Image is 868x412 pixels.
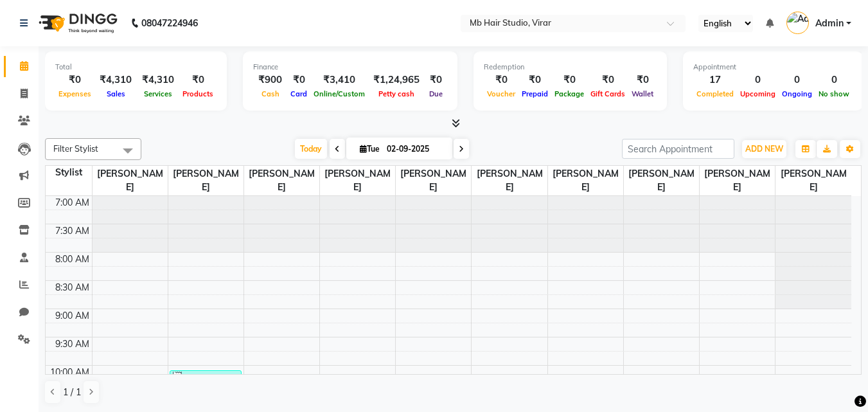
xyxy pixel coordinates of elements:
div: ₹3,410 [310,73,368,87]
span: [PERSON_NAME] [472,166,547,195]
span: [PERSON_NAME] [396,166,471,195]
div: ₹0 [628,73,657,87]
span: Wallet [628,89,657,98]
div: ₹1,24,965 [368,73,425,87]
div: ₹0 [518,73,551,87]
img: logo [33,5,121,41]
span: Package [551,89,587,98]
div: ₹0 [551,73,587,87]
div: 10:00 AM [48,366,92,379]
div: 0 [737,73,779,87]
div: ₹4,310 [94,73,137,87]
div: Appointment [693,62,853,73]
span: Expenses [55,89,94,98]
div: Finance [253,62,447,73]
span: 1 / 1 [63,386,81,399]
div: ₹0 [484,73,518,87]
div: 9:00 AM [53,309,92,323]
div: ₹0 [55,73,94,87]
div: ₹900 [253,73,287,87]
span: Filter Stylist [53,143,98,154]
div: 7:30 AM [53,224,92,238]
span: Products [179,89,217,98]
span: [PERSON_NAME] [244,166,319,195]
div: ₹0 [425,73,447,87]
span: Tue [357,144,383,154]
span: [PERSON_NAME] [93,166,168,195]
span: Card [287,89,310,98]
div: 9:30 AM [53,337,92,351]
span: ADD NEW [745,144,783,154]
input: Search Appointment [622,139,734,159]
div: 7:00 AM [53,196,92,210]
span: Upcoming [737,89,779,98]
div: 17 [693,73,737,87]
span: Due [426,89,446,98]
span: Admin [815,17,844,30]
span: Petty cash [375,89,418,98]
span: Gift Cards [587,89,628,98]
div: 8:30 AM [53,281,92,294]
span: [PERSON_NAME] [624,166,699,195]
span: Completed [693,89,737,98]
span: [PERSON_NAME] [700,166,775,195]
div: 0 [815,73,853,87]
button: ADD NEW [742,140,786,158]
span: Voucher [484,89,518,98]
div: Stylist [46,166,92,179]
span: Cash [258,89,283,98]
div: ₹0 [179,73,217,87]
div: ₹0 [587,73,628,87]
div: 8:00 AM [53,253,92,266]
div: Redemption [484,62,657,73]
span: Sales [103,89,128,98]
span: [PERSON_NAME] [775,166,851,195]
span: [PERSON_NAME] [548,166,623,195]
span: [PERSON_NAME] [168,166,244,195]
span: Services [141,89,175,98]
b: 08047224946 [141,5,198,41]
div: ₹4,310 [137,73,179,87]
span: [PERSON_NAME] [320,166,395,195]
span: Today [295,139,327,159]
div: Total [55,62,217,73]
div: 0 [779,73,815,87]
img: Admin [786,12,809,34]
div: ₹0 [287,73,310,87]
span: No show [815,89,853,98]
span: Ongoing [779,89,815,98]
span: Online/Custom [310,89,368,98]
span: Prepaid [518,89,551,98]
div: MB Hair Studio - Dummy, TK01, 10:05 AM-10:35 AM, [DEMOGRAPHIC_DATA] Threading - Eyebrows,[DEMOGRA... [170,371,241,397]
input: 2025-09-02 [383,139,447,159]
